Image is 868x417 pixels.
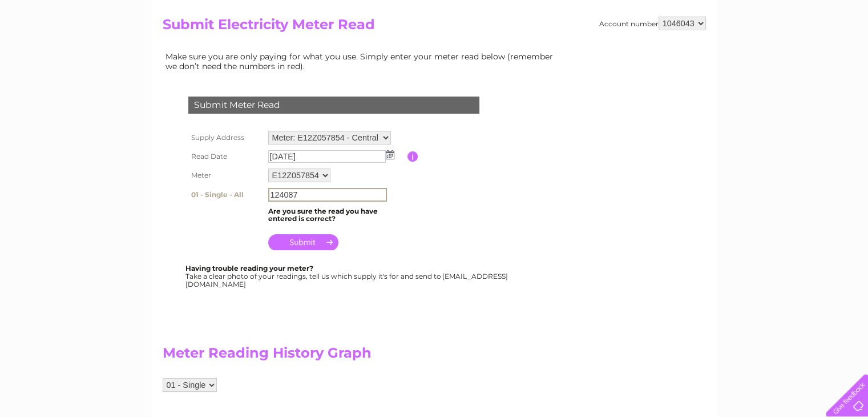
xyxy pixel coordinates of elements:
img: ... [386,150,394,159]
a: Telecoms [728,49,762,57]
h2: Submit Electricity Meter Read [163,17,706,38]
a: Contact [792,49,820,57]
th: Supply Address [185,128,265,147]
th: Read Date [185,147,265,166]
th: Meter [185,166,265,185]
img: logo.png [30,30,88,65]
a: 0333 014 3131 [653,6,732,20]
a: Log out [830,49,857,57]
td: Make sure you are only paying for what you use. Simply enter your meter read below (remember we d... [163,49,562,73]
h2: Meter Reading History Graph [163,345,562,367]
td: Are you sure the read you have entered is correct? [265,205,407,226]
input: Submit [268,234,338,250]
a: Energy [696,49,721,57]
th: 01 - Single - All [185,185,265,205]
a: Water [667,49,689,57]
input: Information [407,151,418,162]
div: Submit Meter Read [188,97,479,114]
div: Account number [599,17,706,30]
b: Having trouble reading your meter? [185,264,313,272]
div: Clear Business is a trading name of Verastar Limited (registered in [GEOGRAPHIC_DATA] No. 3667643... [165,6,704,55]
div: Take a clear photo of your readings, tell us which supply it's for and send to [EMAIL_ADDRESS][DO... [185,264,510,288]
a: Blog [769,49,785,57]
